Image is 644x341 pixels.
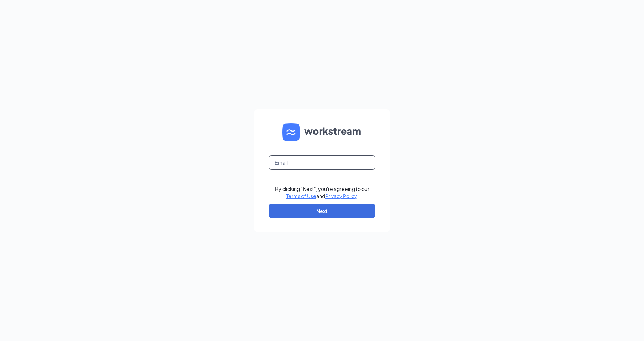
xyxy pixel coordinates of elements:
img: WS logo and Workstream text [282,123,362,141]
a: Privacy Policy [325,193,357,199]
a: Terms of Use [286,193,316,199]
div: By clicking "Next", you're agreeing to our and . [275,185,369,199]
button: Next [269,204,375,218]
input: Email [269,155,375,170]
